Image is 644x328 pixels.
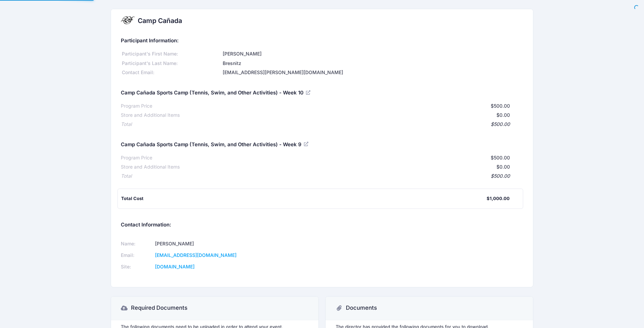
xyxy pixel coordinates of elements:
td: Email: [121,250,153,261]
div: Bresnitz [221,60,523,67]
div: Participant's Last Name: [121,60,221,67]
div: Store and Additional Items [121,112,180,119]
div: $500.00 [132,121,510,128]
h5: Contact Information: [121,222,523,228]
div: $500.00 [132,173,510,180]
h5: Camp Cañada Sports Camp (Tennis, Swim, and Other Activities) - Week 10 [121,90,311,96]
span: $500.00 [491,155,510,160]
h2: Camp Cañada [138,17,182,25]
div: Total [121,173,132,180]
td: Name: [121,238,153,250]
div: $0.00 [180,163,510,171]
div: Total Cost [121,195,487,202]
td: [PERSON_NAME] [153,238,313,250]
div: $1,000.00 [487,195,510,202]
div: [PERSON_NAME] [221,50,523,58]
h3: Required Documents [131,305,187,311]
div: Program Price [121,154,152,161]
h3: Documents [346,305,377,311]
div: Total [121,121,132,128]
div: Participant's First Name: [121,50,221,58]
div: Program Price [121,103,152,110]
div: $0.00 [180,112,510,119]
div: Store and Additional Items [121,163,180,171]
div: [EMAIL_ADDRESS][PERSON_NAME][DOMAIN_NAME] [221,69,523,76]
a: [DOMAIN_NAME] [155,264,195,269]
a: View Registration Details [304,141,309,147]
td: Site: [121,261,153,272]
a: View Registration Details [306,89,311,95]
div: Contact Email: [121,69,221,76]
a: [EMAIL_ADDRESS][DOMAIN_NAME] [155,252,237,258]
h5: Camp Cañada Sports Camp (Tennis, Swim, and Other Activities) - Week 9 [121,142,309,148]
span: $500.00 [491,103,510,109]
h5: Participant Information: [121,38,523,44]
